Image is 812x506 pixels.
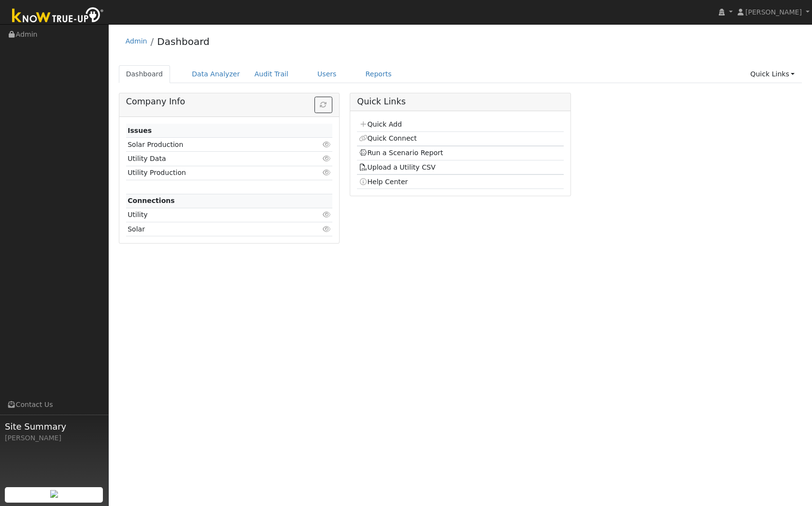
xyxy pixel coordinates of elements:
[745,8,802,16] span: [PERSON_NAME]
[126,97,332,107] h5: Company Info
[126,166,299,180] td: Utility Production
[322,169,331,176] i: Click to view
[322,141,331,148] i: Click to view
[126,208,299,222] td: Utility
[357,97,563,107] h5: Quick Links
[359,134,417,142] a: Quick Connect
[359,149,443,157] a: Run a Scenario Report
[743,65,802,83] a: Quick Links
[322,211,331,218] i: Click to view
[126,222,299,236] td: Solar
[359,163,436,171] a: Upload a Utility CSV
[5,420,103,433] span: Site Summary
[322,155,331,162] i: Click to view
[359,120,402,128] a: Quick Add
[157,36,210,47] a: Dashboard
[359,178,408,186] a: Help Center
[5,433,103,443] div: [PERSON_NAME]
[322,226,331,232] i: Click to view
[358,65,399,83] a: Reports
[126,138,299,152] td: Solar Production
[50,490,58,498] img: retrieve
[247,65,296,83] a: Audit Trail
[126,152,299,166] td: Utility Data
[128,197,175,204] strong: Connections
[126,37,147,45] a: Admin
[119,65,171,83] a: Dashboard
[7,5,109,27] img: Know True-Up
[310,65,344,83] a: Users
[128,127,152,134] strong: Issues
[185,65,247,83] a: Data Analyzer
